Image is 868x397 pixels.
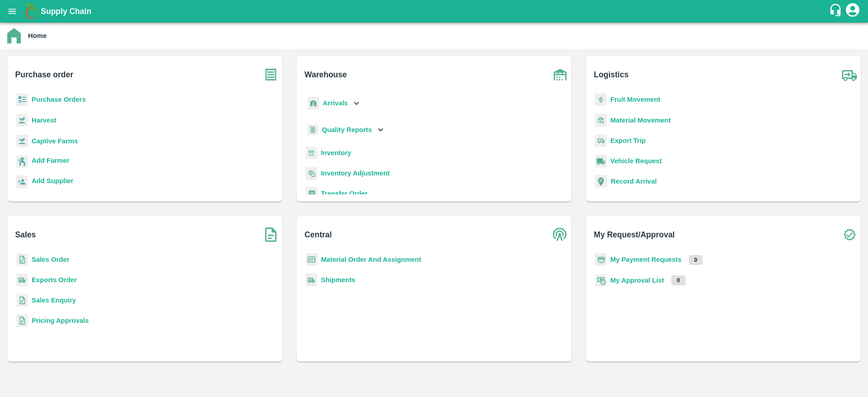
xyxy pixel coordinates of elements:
[321,276,355,284] a: Shipments
[611,178,657,185] a: Record Arrival
[306,121,386,139] div: Quality Reports
[32,96,86,103] a: Purchase Orders
[259,223,282,246] img: soSales
[32,276,77,284] a: Exports Order
[610,96,660,103] a: Fruit Movement
[305,228,332,241] b: Central
[322,126,372,133] b: Quality Reports
[306,253,317,266] img: centralMaterial
[829,3,844,19] div: customer-support
[594,68,629,81] b: Logistics
[16,134,28,148] img: harvest
[32,176,73,188] a: Add Supplier
[610,157,662,165] a: Vehicle Request
[844,2,861,21] div: account of current user
[610,117,671,124] a: Material Movement
[28,32,47,39] b: Home
[549,63,571,86] img: warehouse
[259,63,282,86] img: purchase
[838,63,861,86] img: truck
[307,97,319,110] img: whArrival
[306,147,317,160] img: whInventory
[306,274,317,287] img: shipments
[610,277,664,284] a: My Approval List
[689,255,703,265] p: 0
[15,228,36,241] b: Sales
[32,317,89,324] a: Pricing Approvals
[15,68,73,81] b: Purchase order
[594,228,675,241] b: My Request/Approval
[32,156,69,168] a: Add Farmer
[321,256,421,263] a: Material Order And Assignment
[595,113,607,127] img: material
[32,157,69,164] b: Add Farmer
[595,93,607,106] img: fruit
[16,93,28,106] img: reciept
[323,99,348,107] b: Arrivals
[2,1,23,22] button: open drawer
[16,253,28,266] img: sales
[32,117,56,124] a: Harvest
[595,274,607,287] img: approval
[16,294,28,307] img: sales
[16,314,28,327] img: sales
[32,256,69,263] a: Sales Order
[16,113,28,127] img: harvest
[41,5,829,18] a: Supply Chain
[610,137,646,144] a: Export Trip
[306,187,317,200] img: whTransfer
[595,155,607,168] img: vehicle
[305,68,347,81] b: Warehouse
[321,149,351,156] a: Inventory
[549,223,571,246] img: central
[321,190,368,197] a: Transfer Order
[16,155,28,168] img: farmer
[671,275,685,285] p: 0
[7,28,21,43] img: home
[32,297,76,304] a: Sales Enquiry
[16,175,28,189] img: supplier
[32,137,78,145] a: Captive Farms
[306,93,362,113] div: Arrivals
[41,7,91,16] b: Supply Chain
[307,124,318,136] img: qualityReport
[23,2,41,20] img: logo
[595,175,607,188] img: recordArrival
[16,274,28,287] img: shipments
[321,170,390,177] a: Inventory Adjustment
[595,134,607,147] img: delivery
[610,256,682,263] a: My Payment Requests
[595,253,607,266] img: payment
[838,223,861,246] img: check
[306,167,317,180] img: inventory
[32,177,73,184] b: Add Supplier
